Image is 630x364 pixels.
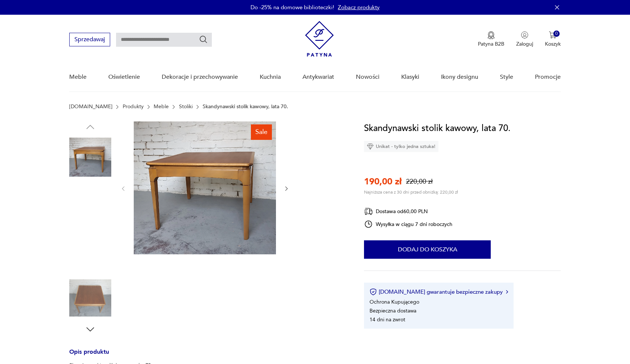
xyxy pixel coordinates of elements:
[69,350,346,362] h3: Opis produktu
[123,104,144,110] a: Produkty
[108,63,140,91] a: Oświetlenie
[69,277,111,319] img: Zdjęcie produktu Skandynawski stolik kawowy, lata 70.
[500,63,513,91] a: Style
[370,298,419,305] li: Ochrona Kupującego
[69,104,112,110] a: [DOMAIN_NAME]
[364,207,373,216] img: Ikona dostawy
[199,35,208,44] button: Szukaj
[370,307,416,314] li: Bezpieczna dostawa
[302,63,334,91] a: Antykwariat
[401,63,419,91] a: Klasyki
[203,104,288,110] p: Skandynawski stolik kawowy, lata 70.
[364,240,491,259] button: Dodaj do koszyka
[535,63,561,91] a: Promocje
[154,104,169,110] a: Meble
[69,63,87,91] a: Meble
[487,31,495,39] img: Ikona medalu
[338,4,379,11] a: Zobacz produkty
[364,220,452,229] div: Wysyłka w ciągu 7 dni roboczych
[69,136,111,178] img: Zdjęcie produktu Skandynawski stolik kawowy, lata 70.
[179,104,193,110] a: Stoliki
[69,38,110,43] a: Sprzedawaj
[545,40,561,47] p: Koszyk
[367,143,374,150] img: Ikona diamentu
[370,316,405,323] li: 14 dni na zwrot
[553,31,560,37] div: 0
[356,63,379,91] a: Nowości
[506,290,508,294] img: Ikona strzałki w prawo
[545,31,561,47] button: 0Koszyk
[478,40,504,47] p: Patyna B2B
[364,176,402,188] p: 190,00 zł
[478,31,504,47] button: Patyna B2B
[69,33,110,46] button: Sprzedawaj
[134,121,276,254] img: Zdjęcie produktu Skandynawski stolik kawowy, lata 70.
[305,21,334,57] img: Patyna - sklep z meblami i dekoracjami vintage
[69,183,111,225] img: Zdjęcie produktu Skandynawski stolik kawowy, lata 70.
[516,31,533,47] button: Zaloguj
[406,177,433,186] p: 220,00 zł
[69,230,111,272] img: Zdjęcie produktu Skandynawski stolik kawowy, lata 70.
[364,141,438,152] div: Unikat - tylko jedna sztuka!
[251,124,272,140] div: Sale
[260,63,281,91] a: Kuchnia
[521,31,528,39] img: Ikonka użytkownika
[370,288,377,296] img: Ikona certyfikatu
[441,63,478,91] a: Ikony designu
[162,63,238,91] a: Dekoracje i przechowywanie
[364,121,511,135] h1: Skandynawski stolik kawowy, lata 70.
[478,31,504,47] a: Ikona medaluPatyna B2B
[364,189,458,195] p: Najniższa cena z 30 dni przed obniżką: 220,00 zł
[251,4,334,11] p: Do -25% na domowe biblioteczki!
[516,40,533,47] p: Zaloguj
[364,207,452,216] div: Dostawa od 60,00 PLN
[549,31,556,39] img: Ikona koszyka
[370,288,508,296] button: [DOMAIN_NAME] gwarantuje bezpieczne zakupy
